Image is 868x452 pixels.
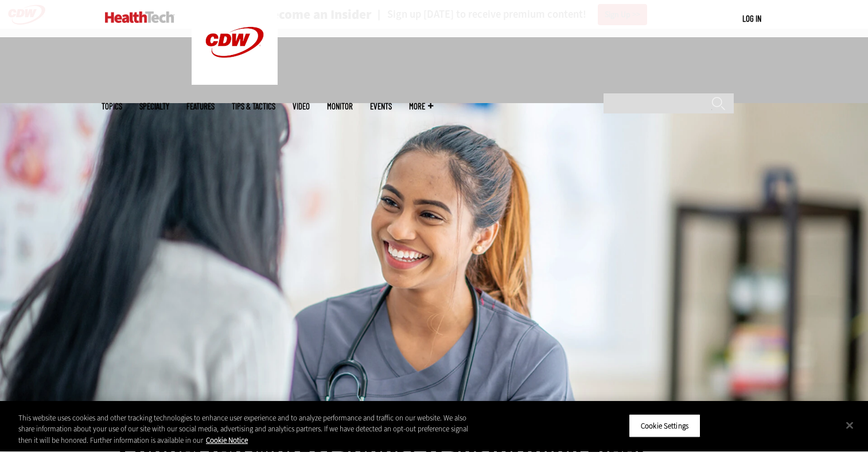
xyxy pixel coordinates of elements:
span: Specialty [139,102,169,111]
div: This website uses cookies and other tracking technologies to enhance user experience and to analy... [18,412,477,446]
a: MonITor [327,102,353,111]
button: Cookie Settings [629,414,700,438]
a: Log in [742,13,761,23]
a: More information about your privacy [206,435,248,445]
a: Features [186,102,215,111]
div: User menu [742,13,761,25]
img: Home [105,11,174,23]
a: Tips & Tactics [232,102,275,111]
a: Video [293,102,310,111]
span: Topics [102,102,122,111]
a: Events [370,102,392,111]
span: More [409,102,433,111]
a: CDW [192,76,278,88]
button: Close [837,412,862,438]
